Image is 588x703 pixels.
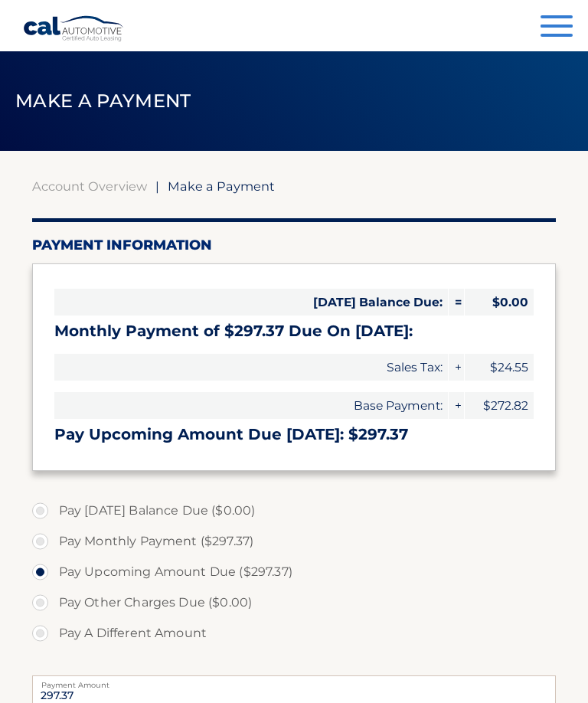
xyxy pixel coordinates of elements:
[168,178,275,194] span: Make a Payment
[465,289,534,316] span: $0.00
[54,425,534,444] h3: Pay Upcoming Amount Due [DATE]: $297.37
[449,289,464,316] span: =
[465,392,534,419] span: $272.82
[465,354,534,381] span: $24.55
[32,557,557,587] label: Pay Upcoming Amount Due ($297.37)
[54,354,449,381] span: Sales Tax:
[155,178,159,194] span: |
[541,15,573,41] button: Menu
[449,354,464,381] span: +
[54,289,449,316] span: [DATE] Balance Due:
[449,392,464,419] span: +
[32,675,557,688] label: Payment Amount
[32,618,557,649] label: Pay A Different Amount
[32,178,147,194] a: Account Overview
[32,237,557,253] h2: Payment Information
[15,90,191,112] span: Make a Payment
[32,587,557,618] label: Pay Other Charges Due ($0.00)
[54,322,534,341] h3: Monthly Payment of $297.37 Due On [DATE]:
[32,495,557,526] label: Pay [DATE] Balance Due ($0.00)
[32,526,557,557] label: Pay Monthly Payment ($297.37)
[54,392,449,419] span: Base Payment:
[23,15,125,42] a: Cal Automotive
